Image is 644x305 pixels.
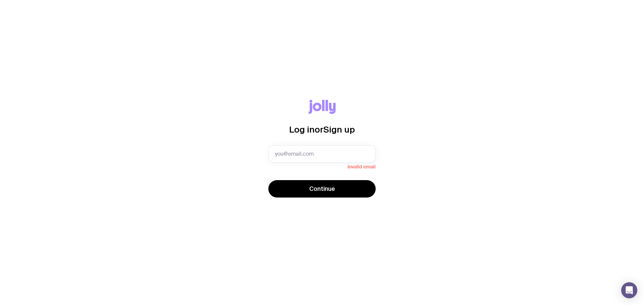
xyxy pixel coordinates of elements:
button: Continue [268,180,376,198]
input: you@email.com [268,145,376,163]
span: Invalid email [268,163,376,169]
span: Log in [289,125,315,134]
div: Open Intercom Messenger [621,282,637,298]
span: Continue [309,185,335,193]
span: or [315,125,323,134]
span: Sign up [323,125,355,134]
